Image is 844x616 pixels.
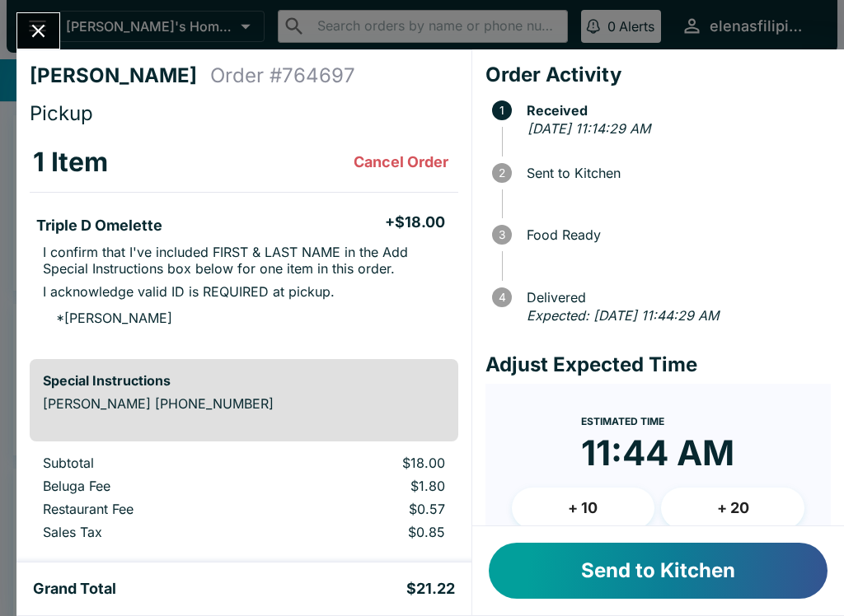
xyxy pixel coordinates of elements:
[210,63,355,88] h4: Order # 764697
[406,579,455,599] h5: $21.22
[518,166,831,180] span: Sent to Kitchen
[33,146,108,179] h3: 1 Item
[661,488,804,529] button: + 20
[499,166,505,180] text: 2
[581,415,664,427] span: Estimated Time
[43,283,335,300] p: I acknowledge valid ID is REQUIRED at pickup.
[30,63,210,88] h4: [PERSON_NAME]
[518,227,831,242] span: Food Ready
[43,455,260,471] p: Subtotal
[43,478,260,494] p: Beluga Fee
[518,290,831,305] span: Delivered
[347,146,455,179] button: Cancel Order
[287,478,445,494] p: $1.80
[581,432,734,474] time: 11:44 AM
[43,310,172,326] p: * [PERSON_NAME]
[43,244,445,277] p: I confirm that I've included FIRST & LAST NAME in the Add Special Instructions box below for one ...
[518,103,831,118] span: Received
[287,455,445,471] p: $18.00
[527,307,719,324] em: Expected: [DATE] 11:44:29 AM
[287,501,445,517] p: $0.57
[489,543,828,599] button: Send to Kitchen
[485,63,831,87] h4: Order Activity
[512,488,655,529] button: + 10
[499,228,505,241] text: 3
[43,524,260,540] p: Sales Tax
[33,579,116,599] h5: Grand Total
[30,101,93,125] span: Pickup
[30,455,458,547] table: orders table
[499,104,504,117] text: 1
[385,212,445,232] h5: + $18.00
[30,133,458,346] table: orders table
[43,372,445,389] h6: Special Instructions
[17,13,59,49] button: Close
[43,501,260,517] p: Restaurant Fee
[498,291,505,304] text: 4
[36,216,162,236] h5: Triple D Omelette
[527,120,650,137] em: [DATE] 11:14:29 AM
[287,524,445,540] p: $0.85
[485,352,831,377] h4: Adjust Expected Time
[43,395,445,412] p: [PERSON_NAME] [PHONE_NUMBER]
